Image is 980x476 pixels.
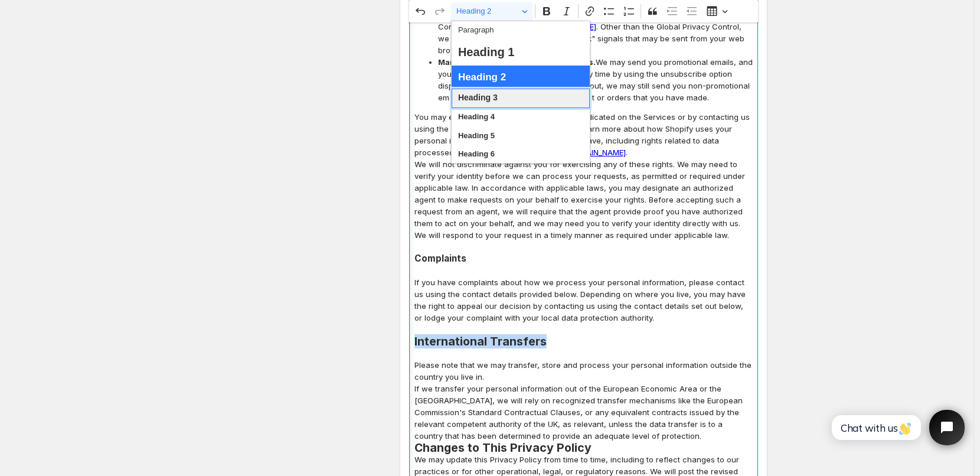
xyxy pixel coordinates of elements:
[414,276,753,324] p: If you have complaints about how we process your personal information, please contact us using th...
[438,57,596,67] strong: Managing Communication Preferences.
[414,359,753,383] p: Please note that we may transfer, store and process your personal information outside the country...
[414,383,753,442] p: If we transfer your personal information out of the European Economic Area or the [GEOGRAPHIC_DAT...
[438,56,753,103] span: We may send you promotional emails, and you may opt out of receiving these at any time by using t...
[456,4,518,18] span: Heading 2
[414,158,753,241] p: We will not discriminate against you for exercising any of these rights. We may need to verify yo...
[458,41,515,63] span: Heading 1
[414,335,753,347] h2: International Transfers
[451,2,533,21] button: Heading 2, Heading
[458,129,495,143] span: Heading 5
[819,400,975,455] iframe: Tidio Chat
[458,68,506,86] span: Heading 2
[458,110,495,124] span: Heading 4
[414,111,753,158] p: You may exercise any of these rights where indicated on the Services or by contacting us using th...
[458,147,495,161] span: Heading 6
[414,442,753,454] h2: Changes to This Privacy Policy
[452,21,590,164] ul: Heading
[458,23,494,37] span: Paragraph
[458,90,498,106] span: Heading 3
[414,253,753,265] h3: Complaints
